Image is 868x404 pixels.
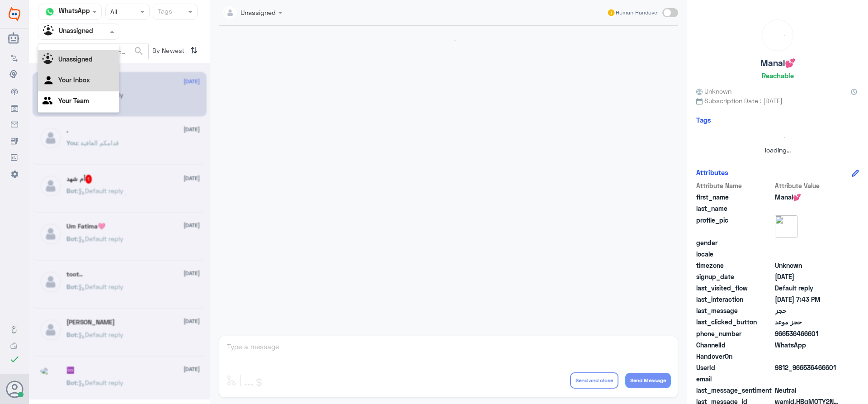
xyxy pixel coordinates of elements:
span: null [775,238,840,247]
button: Avatar [6,380,23,398]
h6: Attributes [696,168,728,176]
span: last_name [696,204,773,213]
img: yourInbox.svg [42,74,56,88]
span: signup_date [696,272,773,281]
img: picture [775,215,797,238]
span: Unknown [775,261,840,270]
span: null [775,374,840,384]
span: 9812_966536466601 [775,363,840,372]
span: email [696,374,773,384]
div: loading... [221,33,676,48]
span: 2025-08-24T16:43:45.494Z [775,295,840,304]
b: Your Inbox [58,76,90,84]
div: Tags [156,6,172,18]
span: last_clicked_button [696,317,773,327]
img: whatsapp.png [43,5,57,19]
div: loading... [112,187,127,203]
img: yourTeam.svg [42,95,56,109]
span: last_interaction [696,295,773,304]
span: profile_pic [696,215,773,236]
span: ChannelId [696,340,773,350]
span: Manal💕 [775,192,840,202]
div: loading... [764,22,791,48]
span: Attribute Value [775,181,840,190]
span: phone_number [696,329,773,338]
input: Search by Name, Local etc… [38,43,148,60]
img: Unassigned.svg [43,25,57,38]
span: loading... [765,146,791,154]
span: Subscription Date : [DATE] [696,96,859,105]
span: last_message_sentiment [696,385,773,395]
b: Your Team [58,97,89,105]
img: Unassigned.svg [42,53,56,67]
span: Unknown [696,86,731,96]
span: حجز موعد [775,317,840,327]
span: last_visited_flow [696,283,773,293]
h6: Tags [696,116,711,124]
span: first_name [696,192,773,202]
span: HandoverOn [696,352,773,361]
span: search [133,46,144,57]
button: Send and close [570,372,618,389]
span: UserId [696,363,773,372]
i: check [9,354,20,365]
span: 966536466601 [775,329,840,338]
span: null [775,352,840,361]
img: Widebot Logo [9,7,20,21]
button: search [133,44,144,59]
i: ⇅ [190,43,198,58]
b: All [42,38,49,45]
span: locale [696,249,773,259]
span: null [775,249,840,259]
h6: Reachable [762,71,794,80]
span: 2 [775,340,840,350]
b: Unassigned [58,55,93,63]
span: 0 [775,385,840,395]
span: By Newest [149,43,187,61]
span: timezone [696,261,773,270]
span: 2024-10-03T15:41:10.514Z [775,272,840,281]
div: loading... [698,129,857,145]
span: حجز [775,306,840,315]
span: Attribute Name [696,181,773,190]
span: last_message [696,306,773,315]
span: Default reply [775,283,840,293]
h5: Manal💕 [760,58,795,68]
button: Send Message [625,373,671,388]
span: gender [696,238,773,247]
span: Human Handover [616,9,659,17]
